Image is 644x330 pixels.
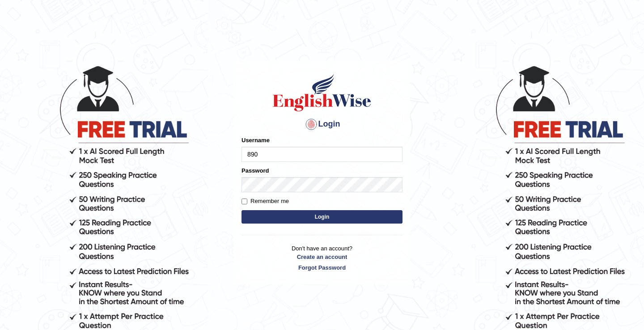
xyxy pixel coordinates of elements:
[241,117,402,131] h4: Login
[271,72,373,113] img: Logo of English Wise sign in for intelligent practice with AI
[241,263,402,272] a: Forgot Password
[241,244,402,272] p: Don't have an account?
[241,166,269,175] label: Password
[241,197,289,206] label: Remember me
[241,210,402,224] button: Login
[241,199,247,204] input: Remember me
[241,253,402,261] a: Create an account
[241,136,270,144] label: Username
